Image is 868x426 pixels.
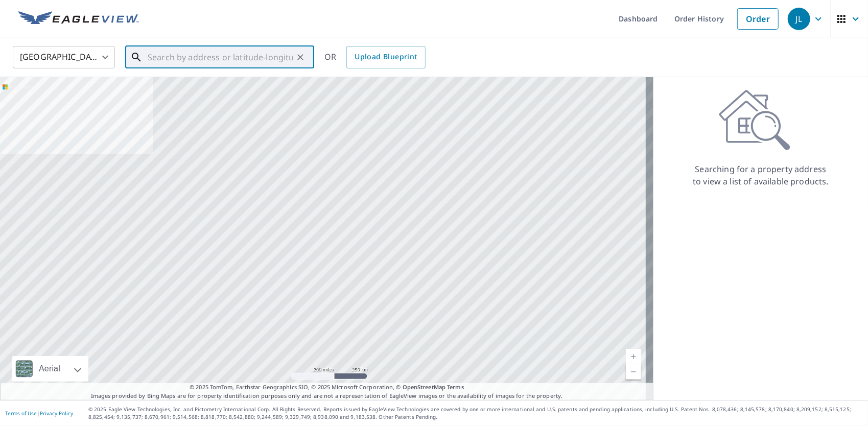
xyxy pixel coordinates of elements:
[447,383,464,391] a: Terms
[355,51,417,63] span: Upload Blueprint
[293,50,308,64] button: Clear
[692,163,829,187] p: Searching for a property address to view a list of available products.
[626,349,641,364] a: Current Level 5, Zoom In
[88,406,863,421] p: © 2025 Eagle View Technologies, Inc. and Pictometry International Corp. All Rights Reserved. Repo...
[18,11,139,27] img: EV Logo
[403,383,445,391] a: OpenStreetMap
[788,8,810,30] div: JL
[5,410,73,416] p: |
[190,383,464,392] span: © 2025 TomTom, Earthstar Geographics SIO, © 2025 Microsoft Corporation, ©
[148,43,293,72] input: Search by address or latitude-longitude
[626,364,641,380] a: Current Level 5, Zoom Out
[13,43,115,72] div: [GEOGRAPHIC_DATA]
[346,46,425,68] a: Upload Blueprint
[737,8,779,30] a: Order
[40,410,73,417] a: Privacy Policy
[5,410,37,417] a: Terms of Use
[12,356,88,382] div: Aerial
[324,46,426,68] div: OR
[36,356,63,382] div: Aerial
